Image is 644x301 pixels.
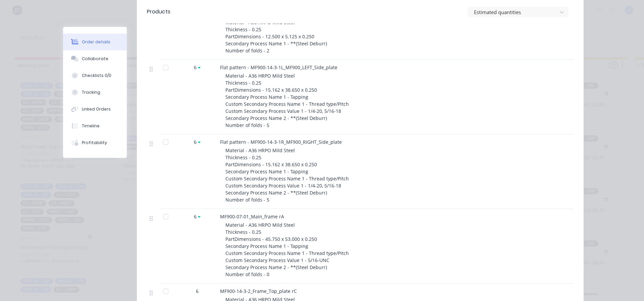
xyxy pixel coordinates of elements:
[63,134,127,151] button: Profitability
[63,118,127,134] button: Timeline
[63,50,127,67] button: Collaborate
[82,56,108,62] div: Collaborate
[225,147,349,203] span: Material - A36 HRPO Mild Steel Thickness - 0.25 PartDimensions - 15.162 x 38.650 x 0.250 Secondar...
[225,73,349,128] span: Material - A36 HRPO Mild Steel Thickness - 0.25 PartDimensions - 15.162 x 38.650 x 0.250 Secondar...
[63,101,127,118] button: Linked Orders
[63,34,127,50] button: Order details
[194,64,197,71] span: 6
[194,138,197,145] span: 6
[82,140,107,146] div: Profitability
[82,106,111,112] div: Linked Orders
[225,19,327,54] span: Material - A36 HRPO Mild Steel Thickness - 0.25 PartDimensions - 12.500 x 5.125 x 0.250 Secondary...
[220,213,284,220] span: MF900-07-01_Main_frame rA
[63,84,127,101] button: Tracking
[147,8,170,16] div: Products
[220,64,337,71] span: Flat pattern - MF900-14-3-1L_MF900_LEFT_Side_plate
[220,288,297,294] span: MF900-14-3-2_Frame_Top_plate rC
[82,73,111,79] div: Checklists 0/0
[196,288,199,295] span: 6
[194,213,197,220] span: 6
[63,67,127,84] button: Checklists 0/0
[82,89,100,95] div: Tracking
[225,222,349,277] span: Material - A36 HRPO Mild Steel Thickness - 0.25 PartDimensions - 45.750 x 53.000 x 0.250 Secondar...
[220,139,342,145] span: Flat pattern - MF900-14-3-1R_MF900_RIGHT_Side_plate
[82,123,100,129] div: Timeline
[82,39,110,45] div: Order details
